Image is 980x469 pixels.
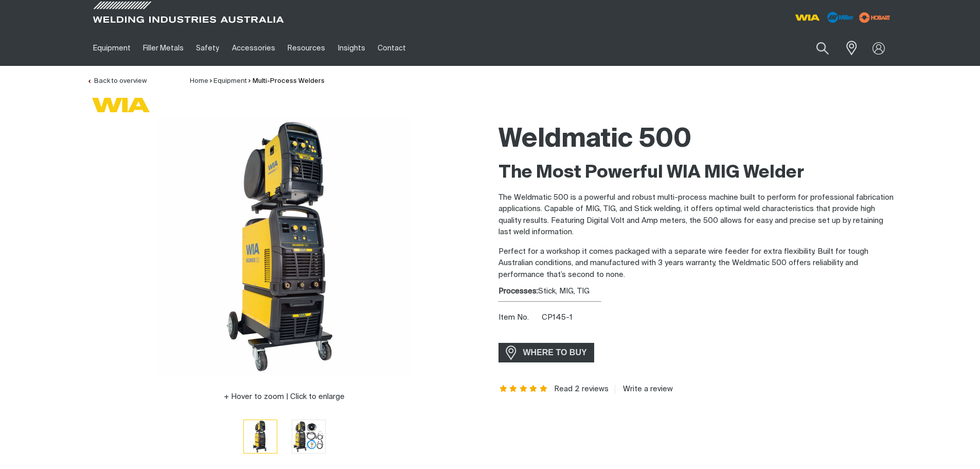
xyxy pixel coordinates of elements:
input: Product name or item number... [792,36,840,60]
span: WHERE TO BUY [516,344,594,361]
button: Hover to zoom | Click to enlarge [218,391,351,403]
span: Rating: 5 [498,386,549,393]
a: Contact [371,30,412,66]
a: Multi-Process Welders [253,78,325,84]
span: CP145-1 [542,314,573,321]
a: Insights [331,30,371,66]
a: Home [190,78,208,84]
a: Filler Metals [137,30,190,66]
button: Search products [805,36,840,60]
a: Write a review [615,385,673,394]
p: Perfect for a workshop it comes packaged with a separate wire feeder for extra flexibility. Built... [498,246,894,281]
a: Read 2 reviews [554,385,609,394]
button: Go to slide 1 [243,420,277,454]
img: Weldmatic 500 [292,420,325,453]
a: Accessories [226,30,281,66]
strong: Processes: [498,287,538,295]
h2: The Most Powerful WIA MIG Welder [498,162,894,184]
img: Weldmatic 500 [156,118,413,375]
h1: Weldmatic 500 [498,123,894,157]
button: Go to slide 2 [292,420,326,454]
div: Stick, MIG, TIG [498,286,894,298]
p: The Weldmatic 500 is a powerful and robust multi-process machine built to perform for professiona... [498,192,894,238]
a: Safety [190,30,225,66]
a: Equipment [87,30,137,66]
img: Weldmatic 500 [244,420,277,453]
a: Back to overview of Multi-Process Welders [87,78,147,84]
img: miller [856,10,894,25]
a: Resources [281,30,331,66]
nav: Breadcrumb [190,76,325,86]
a: WHERE TO BUY [498,343,595,362]
span: Item No. [498,312,540,324]
a: Equipment [213,78,247,84]
nav: Main [87,30,692,66]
